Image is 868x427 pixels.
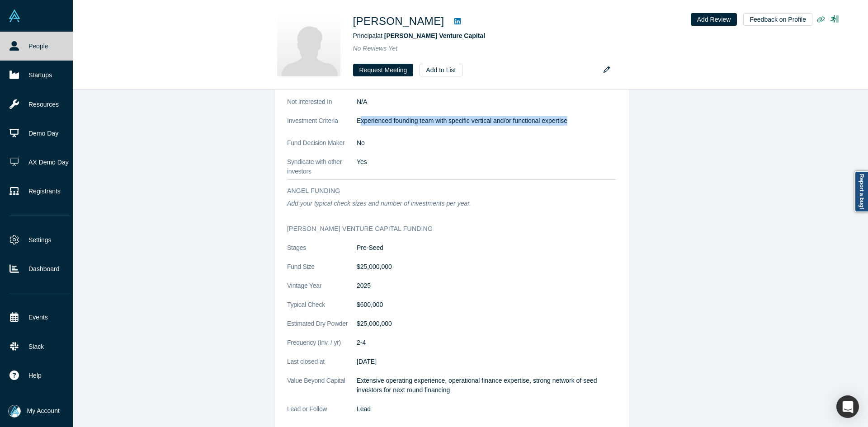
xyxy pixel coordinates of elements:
[743,13,812,26] button: Feedback on Profile
[357,97,616,107] dd: N/A
[287,199,616,208] p: Add your typical check sizes and number of investments per year.
[353,45,398,52] span: No Reviews Yet
[28,371,42,380] span: Help
[287,319,357,338] dt: Estimated Dry Powder
[353,13,444,29] h1: [PERSON_NAME]
[854,171,868,212] a: Report a bug!
[691,13,737,26] button: Add Review
[357,319,616,328] dd: $25,000,000
[27,406,60,416] span: My Account
[8,9,21,22] img: Alchemist Vault Logo
[287,157,357,176] dt: Syndicate with other investors
[420,64,462,76] button: Add to List
[287,224,604,234] h3: [PERSON_NAME] Venture Capital funding
[357,243,616,253] dd: Pre-Seed
[287,97,357,116] dt: Not Interested In
[287,138,357,157] dt: Fund Decision Maker
[287,116,357,138] dt: Investment Criteria
[287,376,357,404] dt: Value Beyond Capital
[353,32,486,39] span: Principal at
[384,32,485,39] a: [PERSON_NAME] Venture Capital
[357,157,616,167] dd: Yes
[287,300,357,319] dt: Typical Check
[357,338,616,347] dd: 2-4
[287,262,357,281] dt: Fund Size
[357,357,616,366] dd: [DATE]
[353,64,414,76] button: Request Meeting
[357,300,616,310] dd: $600,000
[357,376,616,395] p: Extensive operating experience, operational finance expertise, strong network of seed investors f...
[287,243,357,262] dt: Stages
[357,262,616,272] dd: $25,000,000
[287,404,357,423] dt: Lead or Follow
[8,405,21,418] img: Mia Scott's Account
[277,13,340,76] img: Haoran Jiang's Profile Image
[357,138,616,148] dd: No
[357,404,616,414] dd: Lead
[287,186,604,196] h3: Angel Funding
[287,338,357,357] dt: Frequency (Inv. / yr)
[287,281,357,300] dt: Vintage Year
[357,116,616,126] p: Experienced founding team with specific vertical and/or functional expertise
[357,281,616,291] dd: 2025
[287,357,357,376] dt: Last closed at
[8,405,60,418] button: My Account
